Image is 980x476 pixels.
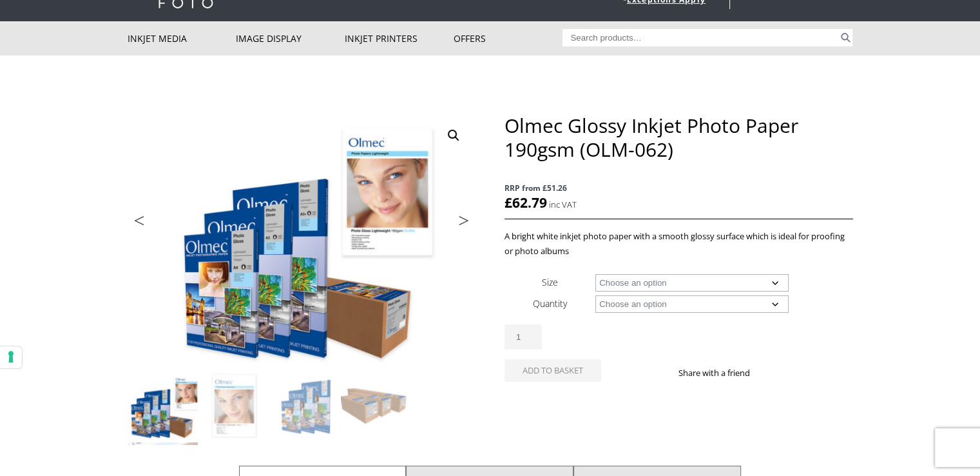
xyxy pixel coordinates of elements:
[442,124,465,147] a: View full-screen image gallery
[504,193,512,212] span: £
[765,368,776,378] img: facebook sharing button
[796,368,807,378] img: email sharing button
[781,368,791,378] img: twitter sharing button
[504,324,542,350] input: Product quantity
[504,229,852,259] p: A bright white inkjet photo paper with a smooth glossy surface which is ideal for proofing or pho...
[504,181,852,195] span: RRP from £51.26
[128,21,236,55] a: Inkjet Media
[504,193,547,212] bdi: 62.79
[454,21,562,55] a: Offers
[678,366,765,381] p: Share with a friend
[345,21,454,55] a: Inkjet Printers
[533,297,567,310] label: Quantity
[542,276,558,288] label: Size
[341,372,410,441] img: Olmec Glossy Inkjet Photo Paper 190gsm (OLM-062) - Image 4
[236,21,345,55] a: Image Display
[128,372,198,441] img: Olmec Glossy Inkjet Photo Paper 190gsm (OLM-062)
[562,29,838,46] input: Search products…
[504,359,601,382] button: Add to basket
[838,29,853,46] button: Search
[504,114,852,161] h1: Olmec Glossy Inkjet Photo Paper 190gsm (OLM-062)
[270,372,340,441] img: Olmec Glossy Inkjet Photo Paper 190gsm (OLM-062) - Image 3
[199,372,269,441] img: Olmec Glossy Inkjet Photo Paper 190gsm (OLM-062) - Image 2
